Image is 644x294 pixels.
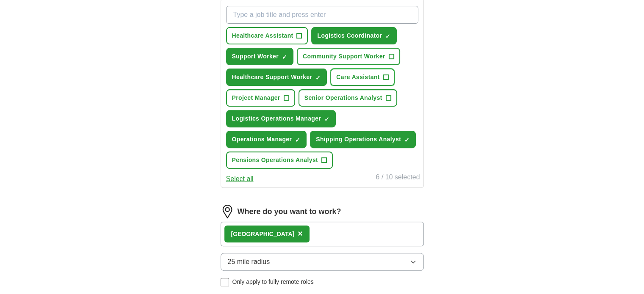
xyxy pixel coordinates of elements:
span: Shipping Operations Analyst [316,135,401,144]
span: Operations Manager [232,135,292,144]
img: location.png [221,205,234,218]
span: ✓ [282,54,287,60]
button: Support Worker✓ [226,48,293,65]
span: Community Support Worker [303,52,385,61]
span: Logistics Coordinator [317,31,382,40]
span: ✓ [324,116,329,123]
span: 25 mile radius [228,257,270,267]
span: ✓ [404,137,409,143]
label: Where do you want to work? [238,206,341,217]
span: Care Assistant [336,73,379,82]
button: Community Support Worker [297,48,400,65]
span: Project Manager [232,93,280,102]
button: × [298,228,303,240]
button: Pensions Operations Analyst [226,151,333,169]
button: Shipping Operations Analyst✓ [310,131,416,148]
div: 6 / 10 selected [376,172,420,184]
span: ✓ [315,74,321,81]
span: Support Worker [232,52,279,61]
span: ✓ [295,137,300,143]
span: Healthcare Assistant [232,31,293,40]
button: Senior Operations Analyst [299,89,397,107]
button: Operations Manager✓ [226,131,307,148]
input: Only apply to fully remote roles [221,278,229,286]
span: Logistics Operations Manager [232,114,321,123]
button: Select all [226,174,254,184]
span: Only apply to fully remote roles [232,278,314,286]
button: Healthcare Assistant [226,27,308,44]
span: × [298,229,303,238]
button: Healthcare Support Worker✓ [226,69,327,86]
button: 25 mile radius [221,253,424,271]
button: Care Assistant [330,69,394,86]
input: Type a job title and press enter [226,6,418,24]
button: Logistics Operations Manager✓ [226,110,336,127]
span: ✓ [385,33,390,40]
div: [GEOGRAPHIC_DATA] [231,230,295,239]
span: Senior Operations Analyst [304,93,382,102]
button: Logistics Coordinator✓ [311,27,397,44]
button: Project Manager [226,89,295,107]
span: Healthcare Support Worker [232,73,312,82]
span: Pensions Operations Analyst [232,156,318,165]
